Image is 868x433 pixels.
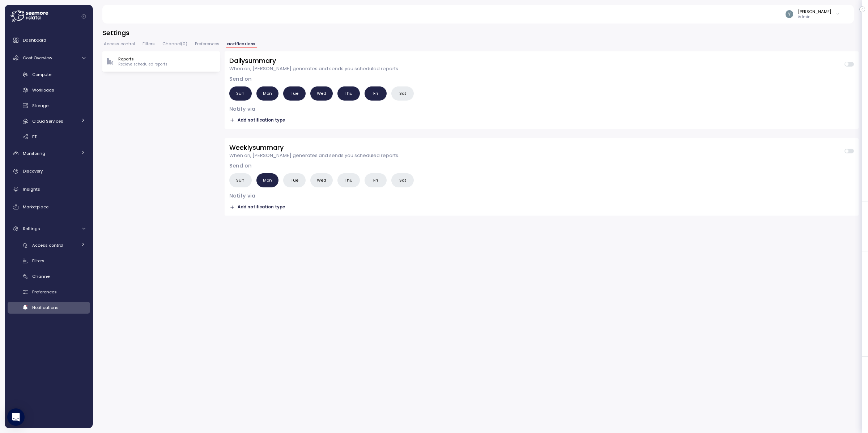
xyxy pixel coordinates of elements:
p: Reports [118,56,167,62]
span: Settings [23,226,40,232]
span: Fri [373,90,378,97]
a: Settings [8,222,90,236]
button: Add notification type [229,116,285,124]
span: Preferences [195,42,220,46]
h3: Daily summary [229,56,399,65]
span: Notifications [32,305,59,310]
span: Add notification type [238,117,285,124]
a: Cost Overview [8,51,90,65]
p: Recieve scheduled reports [118,62,167,67]
p: When on, [PERSON_NAME] generates and sends you scheduled reports. [229,152,399,159]
span: Tue [291,177,298,184]
span: Mon [263,90,272,97]
a: Access control [8,239,90,251]
span: Access control [104,42,135,46]
a: Channel [8,271,90,283]
h4: Send on [229,75,854,83]
span: Preferences [32,289,57,295]
a: Insights [8,182,90,196]
a: Marketplace [8,200,90,214]
span: Thu [345,177,353,184]
span: Dashboard [23,37,46,43]
span: Access control [32,242,63,248]
span: Discovery [23,168,43,174]
span: Thu [345,90,353,97]
h4: Notify via [229,192,854,200]
a: Dashboard [8,33,90,47]
a: Monitoring [8,146,90,161]
img: ACg8ocKvqwnLMA34EL5-0z6HW-15kcrLxT5Mmx2M21tMPLYJnykyAQ=s96-c [786,10,793,18]
span: Add notification type [238,204,285,211]
h4: Notify via [229,105,854,113]
span: Workloads [32,87,54,93]
h4: Send on [229,162,854,170]
span: Fri [373,177,378,184]
a: Filters [8,255,90,267]
a: Workloads [8,84,90,96]
button: Add notification type [229,203,285,211]
span: Channel ( 0 ) [162,42,187,46]
span: Wed [317,90,326,97]
span: Insights [23,186,40,192]
p: When on, [PERSON_NAME] generates and sends you scheduled reports. [229,65,399,72]
span: Mon [263,177,272,184]
span: Sun [236,90,244,97]
span: Sun [236,177,244,184]
span: Filters [142,42,155,46]
a: Storage [8,100,90,112]
span: Notifications [227,42,255,46]
span: Compute [32,72,51,77]
a: Cloud Services [8,115,90,127]
h3: Settings [102,28,859,37]
a: ETL [8,131,90,143]
a: Preferences [8,286,90,298]
span: ETL [32,134,38,140]
span: Sat [399,90,406,97]
a: Compute [8,69,90,81]
span: Sat [399,177,406,184]
span: Wed [317,177,326,184]
span: Filters [32,258,44,264]
span: Cost Overview [23,55,52,61]
span: Monitoring [23,150,45,156]
span: Tue [291,90,298,97]
button: Collapse navigation [79,14,88,19]
p: Admin [798,14,831,20]
div: [PERSON_NAME] [798,9,831,14]
a: Discovery [8,164,90,179]
span: Storage [32,103,48,109]
span: Channel [32,273,51,279]
span: Cloud Services [32,118,63,124]
h3: Weekly summary [229,143,399,152]
a: Notifications [8,302,90,314]
div: Open Intercom Messenger [7,408,25,426]
span: Marketplace [23,204,48,210]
